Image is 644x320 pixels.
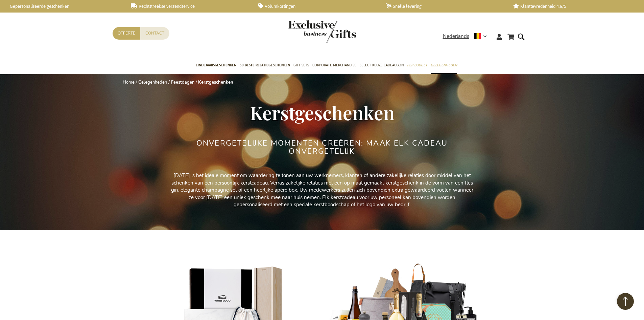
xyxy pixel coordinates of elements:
[131,3,247,9] a: Rechtstreekse verzendservice
[293,62,309,69] span: Gift Sets
[240,62,290,69] span: 50 beste relatiegeschenken
[288,20,322,43] a: store logo
[250,100,395,125] span: Kerstgeschenken
[386,3,502,9] a: Snelle levering
[360,62,404,69] span: Select Keuze Cadeaubon
[312,62,356,69] span: Corporate Merchandise
[288,20,356,43] img: Exclusive Business gifts logo
[140,27,169,40] a: Contact
[198,79,233,85] strong: Kerstgeschenken
[123,79,135,85] a: Home
[170,172,474,208] p: [DATE] is het ideale moment om waardering te tonen aan uw werknemers, klanten of andere zakelijke...
[138,79,167,85] a: Gelegenheden
[443,33,469,40] span: Nederlands
[3,3,120,9] a: Gepersonaliseerde geschenken
[513,3,630,9] a: Klanttevredenheid 4,6/5
[196,62,236,69] span: Eindejaarsgeschenken
[195,139,449,155] h2: ONVERGETELIJKE MOMENTEN CREËREN: MAAK ELK CADEAU ONVERGETELIJK
[113,27,140,40] a: Offerte
[431,62,457,69] span: Gelegenheden
[171,79,194,85] a: Feestdagen
[407,62,427,69] span: Per Budget
[443,33,491,40] div: Nederlands
[258,3,375,9] a: Volumkortingen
